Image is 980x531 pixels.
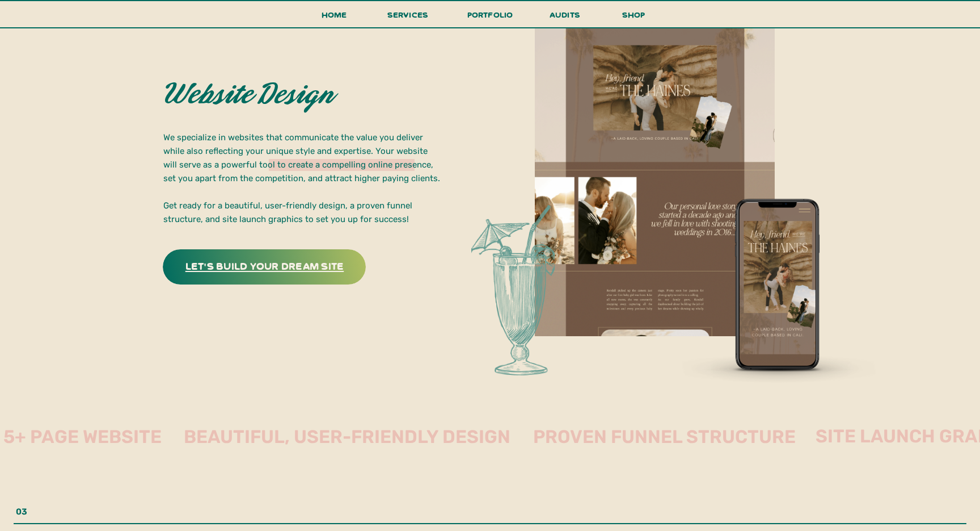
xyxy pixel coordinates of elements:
p: We specialize in websites that communicate the value you deliver while also reflecting your uniqu... [163,131,441,224]
a: let's build your dream site [176,257,353,274]
h2: Beautiful, User-Friendly Design [184,425,547,444]
a: audits [548,7,582,27]
h2: Website Design [164,81,370,112]
a: portfolio [463,7,517,28]
span: services [387,9,429,20]
a: Home [316,7,352,28]
a: shop [606,7,661,27]
h2: 5+ Page Website [3,425,170,449]
a: services [384,7,432,28]
p: 03 [16,505,130,519]
h2: Proven Funnel Structure [533,425,839,466]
